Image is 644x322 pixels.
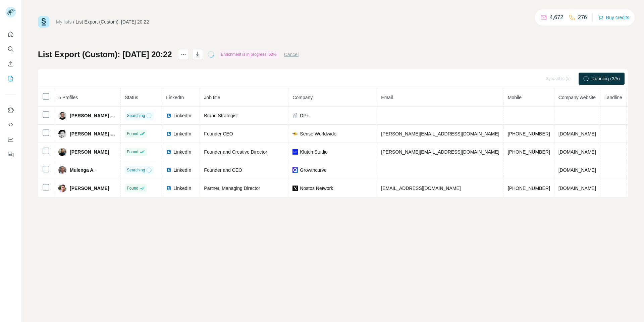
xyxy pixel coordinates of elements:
[125,95,138,100] span: Status
[381,149,499,155] span: [PERSON_NAME][EMAIL_ADDRESS][DOMAIN_NAME]
[578,13,587,22] p: 276
[508,131,550,136] span: [PHONE_NUMBER]
[5,73,16,85] button: My lists
[604,95,622,100] span: Landline
[173,112,191,119] span: LinkedIn
[204,95,220,100] span: Job title
[558,167,596,173] span: [DOMAIN_NAME]
[58,95,78,100] span: 5 Profiles
[58,148,66,156] img: Avatar
[70,130,116,137] span: [PERSON_NAME] (JB)
[558,186,596,191] span: [DOMAIN_NAME]
[508,186,550,191] span: [PHONE_NUMBER]
[166,131,171,136] img: LinkedIn logo
[5,43,16,55] button: Search
[204,186,260,191] span: Partner, Managing Director
[508,95,522,100] span: Mobile
[5,133,16,146] button: Dashboard
[166,113,171,118] img: LinkedIn logo
[591,75,620,82] span: Running (3/5)
[127,131,138,137] span: Found
[70,149,109,155] span: [PERSON_NAME]
[70,112,116,119] span: [PERSON_NAME] Group
[558,95,596,100] span: Company website
[5,148,16,160] button: Feedback
[292,186,298,191] img: company-logo
[300,149,328,155] span: Klutch Studio
[381,131,499,136] span: [PERSON_NAME][EMAIL_ADDRESS][DOMAIN_NAME]
[508,149,550,155] span: [PHONE_NUMBER]
[292,167,298,173] img: company-logo
[5,119,16,131] button: Use Surfe API
[127,167,145,173] span: Searching
[127,185,138,191] span: Found
[173,130,191,137] span: LinkedIn
[284,51,299,58] button: Cancel
[558,131,596,136] span: [DOMAIN_NAME]
[204,149,267,155] span: Founder and Creative Director
[550,13,563,22] p: 4,672
[292,95,313,100] span: Company
[58,112,66,120] img: Avatar
[173,149,191,155] span: LinkedIn
[300,112,309,119] span: DP+
[38,16,49,28] img: Surfe Logo
[219,50,279,58] div: Enrichment is in progress: 60%
[58,184,66,192] img: Avatar
[127,149,138,155] span: Found
[204,113,237,118] span: Brand Strategist
[204,167,242,173] span: Founder and CEO
[178,49,189,60] button: actions
[173,167,191,173] span: LinkedIn
[381,95,393,100] span: Email
[5,104,16,116] button: Use Surfe on LinkedIn
[5,28,16,40] button: Quick start
[292,131,298,136] img: company-logo
[70,167,95,173] span: Mulenga A.
[166,149,171,155] img: LinkedIn logo
[58,166,66,174] img: Avatar
[38,49,172,60] h1: List Export (Custom): [DATE] 20:22
[127,113,145,119] span: Searching
[204,131,233,136] span: Founder CEO
[5,58,16,70] button: Enrich CSV
[300,130,336,137] span: Sense Worldwide
[381,186,461,191] span: [EMAIL_ADDRESS][DOMAIN_NAME]
[58,130,66,138] img: Avatar
[300,167,326,173] span: Growthcurve
[76,18,149,25] div: List Export (Custom): [DATE] 20:22
[300,185,333,192] span: Nostos Network
[166,95,184,100] span: LinkedIn
[166,167,171,173] img: LinkedIn logo
[56,19,72,25] a: My lists
[292,149,298,155] img: company-logo
[166,186,171,191] img: LinkedIn logo
[73,18,74,25] li: /
[70,185,109,192] span: [PERSON_NAME]
[558,149,596,155] span: [DOMAIN_NAME]
[173,185,191,192] span: LinkedIn
[598,13,629,22] button: Buy credits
